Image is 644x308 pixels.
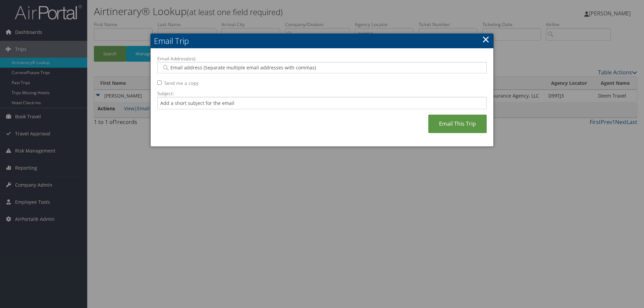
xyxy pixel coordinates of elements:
label: Email Address(es): [157,55,487,62]
a: Email This Trip [428,115,487,133]
a: × [482,33,490,46]
label: Subject: [157,90,487,97]
input: Add a short subject for the email [157,97,487,109]
h2: Email Trip [151,34,493,48]
label: Send me a copy [164,80,199,86]
input: Email address (Separate multiple email addresses with commas) [162,64,482,71]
